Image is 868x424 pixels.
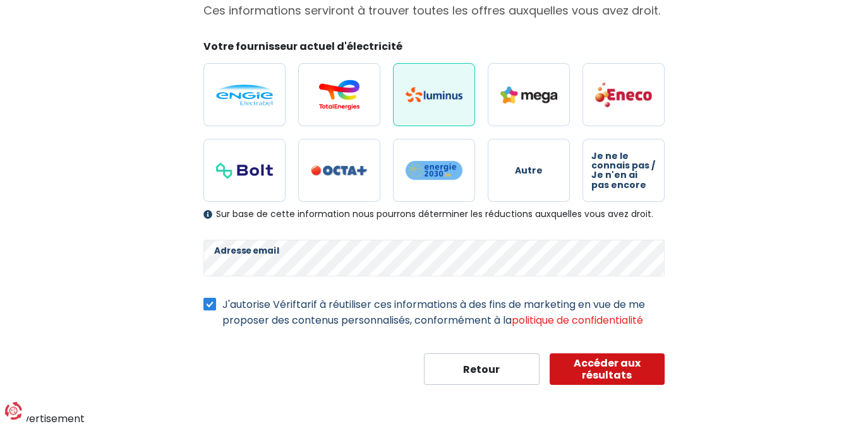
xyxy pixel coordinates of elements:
[203,209,665,220] div: Sur base de cette information nous pourrons déterminer les réductions auxquelles vous avez droit.
[500,86,557,103] img: Mega
[515,166,543,175] span: Autre
[591,151,656,191] span: Je ne le connais pas / Je n'en ai pas encore
[203,2,665,19] p: Ces informations serviront à trouver toutes les offres auxquelles vous avez droit.
[311,165,368,176] img: Octa+
[406,160,462,180] img: Energie2030
[216,163,273,179] img: Bolt
[203,39,665,59] legend: Votre fournisseur actuel d'électricité
[424,353,539,385] button: Retour
[512,313,643,327] a: politique de confidentialité
[595,81,652,108] img: Eneco
[222,297,665,328] label: J'autorise Vériftarif à réutiliser ces informations à des fins de marketing en vue de me proposer...
[550,353,665,385] button: Accéder aux résultats
[216,85,273,105] img: Engie / Electrabel
[311,79,368,110] img: Total Energies / Lampiris
[406,87,462,102] img: Luminus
